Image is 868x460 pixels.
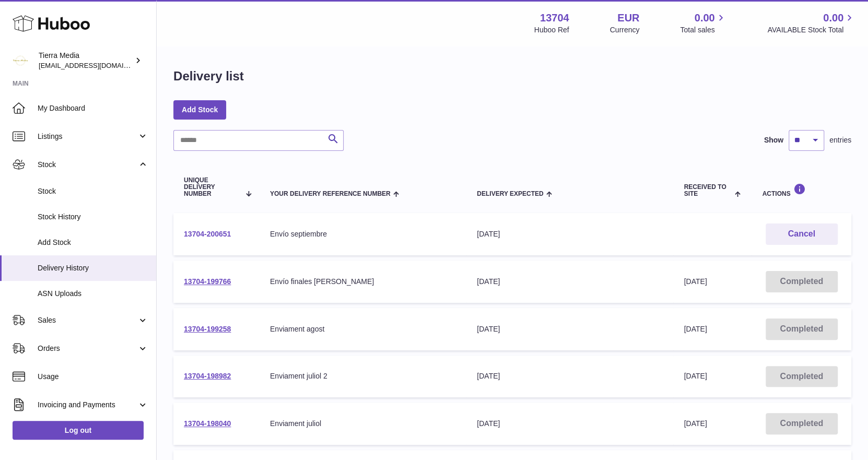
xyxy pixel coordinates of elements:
[184,230,231,238] a: 13704-200651
[767,25,855,35] span: AVAILABLE Stock Total
[184,277,231,286] a: 13704-199766
[695,11,715,25] span: 0.00
[184,419,231,428] a: 13704-198040
[762,183,841,197] div: Actions
[680,11,726,35] a: 0.00 Total sales
[610,25,640,35] div: Currency
[270,229,456,239] div: Envío septiembre
[534,25,569,35] div: Huboo Ref
[823,11,843,25] span: 0.00
[38,400,137,410] span: Invoicing and Payments
[477,324,663,334] div: [DATE]
[680,25,726,35] span: Total sales
[684,372,707,380] span: [DATE]
[477,419,663,429] div: [DATE]
[270,419,456,429] div: Enviament juliol
[38,212,148,222] span: Stock History
[477,229,663,239] div: [DATE]
[270,324,456,334] div: Enviament agost
[764,135,783,145] label: Show
[173,100,226,119] a: Add Stock
[270,191,391,197] span: Your Delivery Reference Number
[13,421,144,440] a: Log out
[173,68,244,85] h1: Delivery list
[767,11,855,35] a: 0.00 AVAILABLE Stock Total
[684,325,707,333] span: [DATE]
[38,315,137,325] span: Sales
[684,277,707,286] span: [DATE]
[39,51,133,70] div: Tierra Media
[270,371,456,381] div: Enviament juliol 2
[540,11,569,25] strong: 13704
[684,184,732,197] span: Received to Site
[184,325,231,333] a: 13704-199258
[477,191,543,197] span: Delivery Expected
[184,177,240,198] span: Unique Delivery Number
[38,263,148,273] span: Delivery History
[829,135,851,145] span: entries
[477,371,663,381] div: [DATE]
[766,223,838,245] button: Cancel
[270,277,456,287] div: Envío finales [PERSON_NAME]
[477,277,663,287] div: [DATE]
[184,372,231,380] a: 13704-198982
[38,344,137,353] span: Orders
[38,238,148,247] span: Add Stock
[38,132,137,141] span: Listings
[617,11,639,25] strong: EUR
[39,61,154,69] span: [EMAIL_ADDRESS][DOMAIN_NAME]
[13,53,28,68] img: hola.tierramedia@gmail.com
[38,186,148,196] span: Stock
[684,419,707,428] span: [DATE]
[38,289,148,299] span: ASN Uploads
[38,160,137,170] span: Stock
[38,372,148,382] span: Usage
[38,103,148,113] span: My Dashboard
